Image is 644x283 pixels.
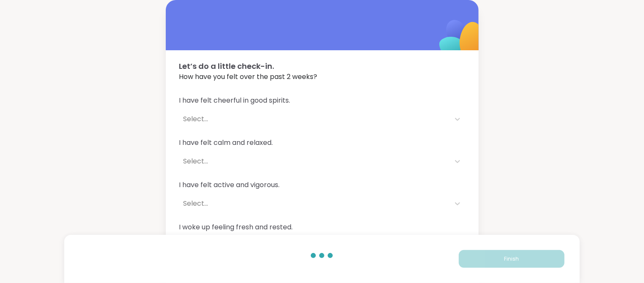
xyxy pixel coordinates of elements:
[179,180,465,190] span: I have felt active and vigorous.
[179,72,465,82] span: How have you felt over the past 2 weeks?
[184,199,446,209] div: Select...
[179,60,465,72] span: Let’s do a little check-in.
[184,156,446,166] div: Select...
[459,250,565,268] button: Finish
[179,95,465,106] span: I have felt cheerful in good spirits.
[504,255,519,263] span: Finish
[184,114,446,124] div: Select...
[179,222,465,232] span: I woke up feeling fresh and rested.
[179,138,465,148] span: I have felt calm and relaxed.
